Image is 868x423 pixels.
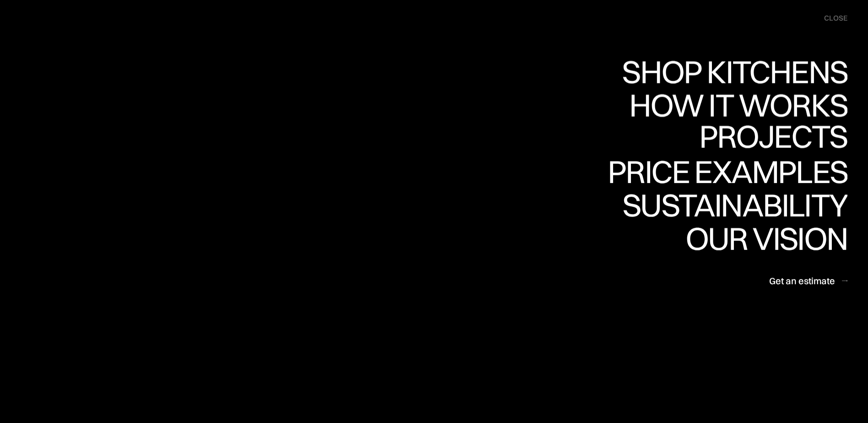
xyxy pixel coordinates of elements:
[617,88,847,120] div: Shop Kitchens
[608,156,847,188] div: Price examples
[699,120,847,152] div: Projects
[617,56,847,89] a: Shop KitchensShop Kitchens
[699,152,847,184] div: Projects
[678,222,847,255] div: Our vision
[769,270,847,292] a: Get an estimate
[824,13,847,23] div: close
[608,156,847,189] a: Price examplesPrice examples
[627,121,847,153] div: How it works
[769,275,835,287] div: Get an estimate
[617,56,847,88] div: Shop Kitchens
[615,189,847,222] a: SustainabilitySustainability
[627,89,847,121] div: How it works
[699,122,847,156] a: ProjectsProjects
[678,222,847,256] a: Our visionOur vision
[815,9,847,27] div: menu
[678,255,847,287] div: Our vision
[608,188,847,220] div: Price examples
[627,89,847,123] a: How it worksHow it works
[615,189,847,221] div: Sustainability
[615,221,847,253] div: Sustainability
